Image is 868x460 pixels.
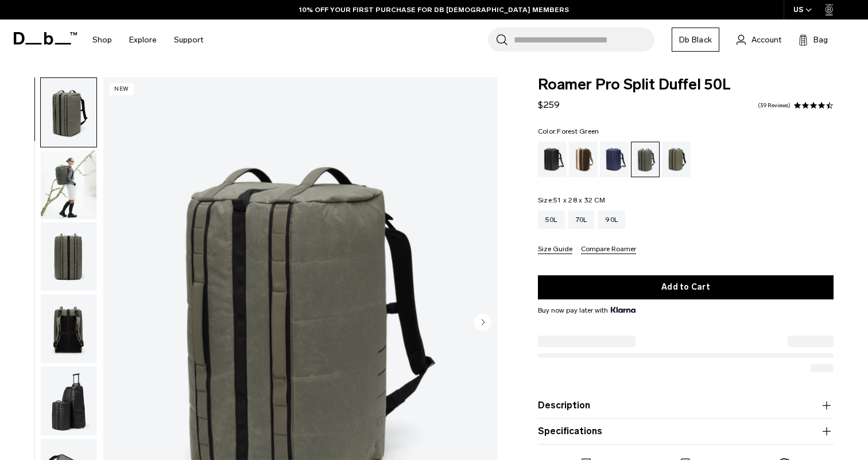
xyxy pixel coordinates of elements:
a: 50L [538,210,565,229]
a: Mash Green [662,142,691,177]
legend: Color: [538,128,599,135]
img: {"height" => 20, "alt" => "Klarna"} [611,307,635,313]
legend: Size: [538,197,605,204]
nav: Main Navigation [84,20,212,60]
span: Forest Green [557,127,599,135]
button: Compare Roamer [581,245,636,254]
a: 90L [598,210,625,229]
a: Explore [129,20,157,60]
a: Support [174,20,203,60]
button: Description [538,399,834,412]
a: Cappuccino [569,142,598,177]
span: 51 x 28 x 32 CM [553,196,605,204]
button: Specifications [538,424,834,438]
span: Roamer Pro Split Duffel 50L [538,77,834,92]
span: Buy now pay later with [538,305,635,315]
button: Bag [799,33,828,46]
span: Bag [813,34,828,46]
a: 39 reviews [758,103,790,108]
a: Forest Green [631,142,660,177]
button: Roamer Pro Split Duffel 50L Forest Green [40,366,97,436]
img: Roamer Pro Split Duffel 50L Forest Green [41,150,96,219]
a: Account [737,33,781,46]
a: 10% OFF YOUR FIRST PURCHASE FOR DB [DEMOGRAPHIC_DATA] MEMBERS [299,5,569,15]
img: Roamer Pro Split Duffel 50L Forest Green [41,78,96,147]
a: 70L [568,210,595,229]
img: Roamer Pro Split Duffel 50L Forest Green [41,223,96,291]
p: New [109,83,134,95]
span: Account [751,34,781,46]
button: Roamer Pro Split Duffel 50L Forest Green [40,222,97,292]
a: Shop [92,20,112,60]
img: Roamer Pro Split Duffel 50L Forest Green [41,367,96,435]
button: Roamer Pro Split Duffel 50L Forest Green [40,150,97,220]
span: $259 [538,99,560,110]
img: Roamer Pro Split Duffel 50L Forest Green [41,294,96,363]
button: Size Guide [538,245,572,254]
button: Roamer Pro Split Duffel 50L Forest Green [40,294,97,364]
button: Next slide [474,313,491,333]
button: Add to Cart [538,275,834,299]
a: Blue Hour [600,142,629,177]
button: Roamer Pro Split Duffel 50L Forest Green [40,77,97,147]
a: Black Out [538,142,567,177]
a: Db Black [672,28,719,52]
